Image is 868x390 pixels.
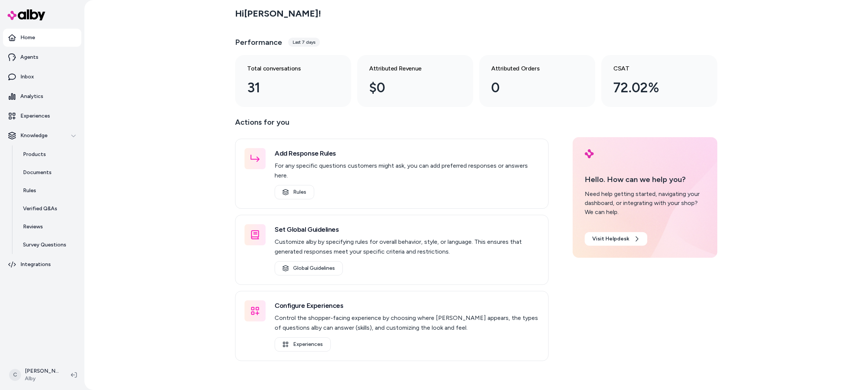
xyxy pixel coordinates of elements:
a: Integrations [3,255,81,274]
p: Actions for you [235,116,549,134]
p: Verified Q&As [23,205,57,213]
button: C[PERSON_NAME]Alby [5,363,65,387]
p: Documents [23,169,52,176]
p: Integrations [20,261,51,268]
p: Inbox [20,73,34,81]
button: Knowledge [3,127,81,145]
p: Products [23,151,46,158]
h3: Set Global Guidelines [275,224,539,235]
p: For any specific questions customers might ask, you can add preferred responses or answers here. [275,161,539,180]
a: Total conversations 31 [235,55,351,107]
a: Rules [275,185,314,199]
p: Experiences [20,112,50,120]
h3: Add Response Rules [275,148,539,159]
p: Rules [23,187,36,194]
a: Survey Questions [15,236,81,254]
a: Global Guidelines [275,261,343,275]
a: Visit Helpdesk [585,232,647,246]
h3: Attributed Revenue [369,64,449,73]
h3: CSAT [613,64,693,73]
a: Home [3,29,81,47]
a: Products [15,145,81,164]
span: Alby [25,375,59,382]
a: Attributed Revenue $0 [357,55,473,107]
p: Customize alby by specifying rules for overall behavior, style, or language. This ensures that ge... [275,237,539,257]
p: Survey Questions [23,241,66,249]
div: $0 [369,78,449,98]
p: Control the shopper-facing experience by choosing where [PERSON_NAME] appears, the types of quest... [275,313,539,333]
div: 72.02% [613,78,693,98]
a: Documents [15,164,81,182]
a: Analytics [3,87,81,106]
h3: Total conversations [247,64,327,73]
div: Need help getting started, navigating your dashboard, or integrating with your shop? We can help. [585,190,705,217]
a: Experiences [3,107,81,125]
a: Inbox [3,68,81,86]
img: alby Logo [585,149,594,158]
a: Rules [15,182,81,200]
p: Agents [20,54,38,61]
p: Analytics [20,93,43,100]
h3: Attributed Orders [491,64,571,73]
a: CSAT 72.02% [601,55,717,107]
a: Attributed Orders 0 [479,55,595,107]
a: Agents [3,48,81,66]
h3: Performance [235,37,282,47]
a: Experiences [275,337,331,352]
div: 31 [247,78,327,98]
h3: Configure Experiences [275,300,539,311]
a: Reviews [15,218,81,236]
p: Hello. How can we help you? [585,174,705,185]
span: C [9,369,21,381]
a: Verified Q&As [15,200,81,218]
div: Last 7 days [288,38,320,47]
p: Knowledge [20,132,47,139]
h2: Hi [PERSON_NAME] ! [235,8,321,19]
p: [PERSON_NAME] [25,367,59,375]
p: Home [20,34,35,41]
p: Reviews [23,223,43,231]
img: alby Logo [8,9,45,20]
div: 0 [491,78,571,98]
